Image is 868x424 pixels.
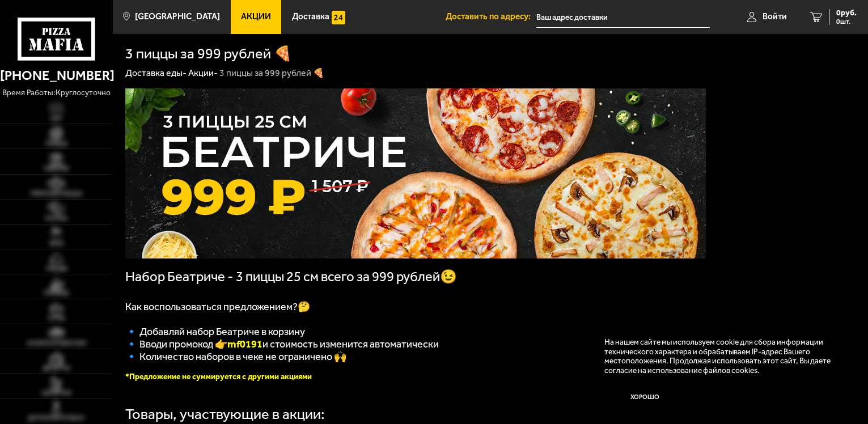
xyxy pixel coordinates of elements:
font: *Предложение не суммируется с другими акциями [125,372,312,381]
b: mf0191 [227,338,262,350]
span: Набор Беатриче - 3 пиццы 25 см всего за 999 рублей😉 [125,269,457,285]
a: Акции- [188,67,218,78]
span: 🔹 Добавляй набор Беатриче в корзину [125,325,305,338]
div: 3 пиццы за 999 рублей 🍕 [219,67,324,79]
span: 0 руб. [836,9,857,17]
div: Товары, участвующие в акции: [125,407,325,422]
span: [GEOGRAPHIC_DATA] [135,12,220,21]
span: Войти [763,12,787,21]
input: Ваш адрес доставки [536,7,710,28]
span: Как воспользоваться предложением?🤔 [125,300,310,313]
span: Доставка [292,12,329,21]
span: Акции [241,12,271,21]
span: 🔹 Количество наборов в чеке не ограничено 🙌 [125,350,346,363]
img: 15daf4d41897b9f0e9f617042186c801.svg [332,11,345,24]
p: На нашем сайте мы используем cookie для сбора информации технического характера и обрабатываем IP... [604,337,840,375]
span: 0 шт. [836,18,857,25]
h1: 3 пиццы за 999 рублей 🍕 [125,46,292,61]
span: 🔹 Вводи промокод 👉 и стоимость изменится автоматически [125,338,439,350]
a: Доставка еды- [125,67,187,78]
img: 1024x1024 [125,88,706,258]
button: Хорошо [604,384,686,411]
span: Доставить по адресу: [446,12,536,21]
